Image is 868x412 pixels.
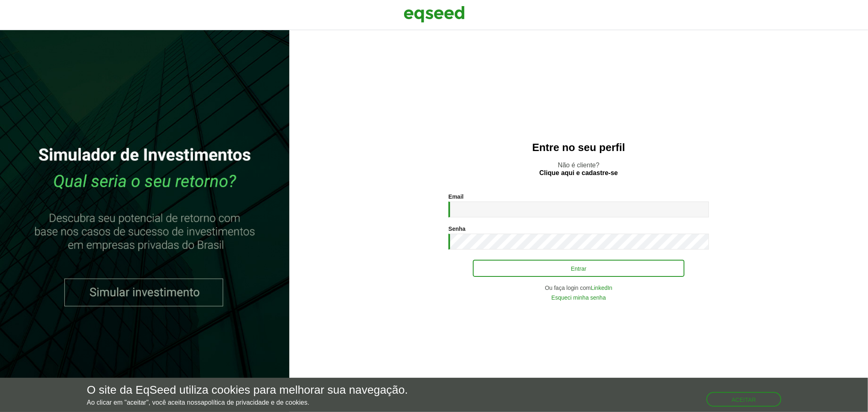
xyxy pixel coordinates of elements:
p: Não é cliente? [306,161,852,177]
img: EqSeed Logo [404,4,465,24]
button: Entrar [473,260,684,277]
a: política de privacidade e de cookies [204,399,308,406]
button: Aceitar [706,392,781,407]
div: Ou faça login com [448,285,709,291]
h5: O site da EqSeed utiliza cookies para melhorar sua navegação. [87,384,408,397]
a: Esqueci minha senha [551,295,606,300]
a: LinkedIn [591,285,612,291]
p: Ao clicar em "aceitar", você aceita nossa . [87,399,408,406]
h2: Entre no seu perfil [306,142,852,153]
label: Senha [448,226,466,232]
a: Clique aqui e cadastre-se [540,170,618,176]
label: Email [448,194,464,199]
